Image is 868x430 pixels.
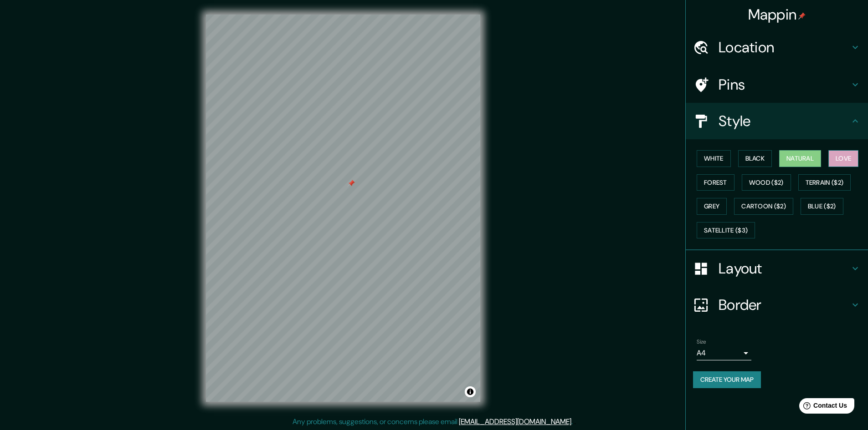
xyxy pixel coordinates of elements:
[742,174,791,191] button: Wood ($2)
[686,103,868,139] div: Style
[719,38,850,56] h4: Location
[738,150,772,167] button: Black
[787,395,858,420] iframe: Help widget launcher
[465,386,476,397] button: Toggle attribution
[748,5,806,24] h4: Mappin
[719,259,850,278] h4: Layout
[719,112,850,130] h4: Style
[697,150,731,167] button: White
[798,174,851,191] button: Terrain ($2)
[697,198,727,215] button: Grey
[686,29,868,66] div: Location
[686,287,868,323] div: Border
[686,250,868,287] div: Layout
[697,338,706,346] label: Size
[828,150,858,167] button: Love
[206,15,480,402] canvas: Map
[686,66,868,103] div: Pins
[734,198,793,215] button: Cartoon ($2)
[573,416,574,427] div: .
[693,371,761,388] button: Create your map
[697,222,755,239] button: Satellite ($3)
[719,76,850,94] h4: Pins
[697,174,734,191] button: Forest
[801,198,843,215] button: Blue ($2)
[459,417,571,426] a: [EMAIL_ADDRESS][DOMAIN_NAME]
[697,346,751,360] div: A4
[719,296,850,314] h4: Border
[574,416,576,427] div: .
[779,150,821,167] button: Natural
[293,416,573,427] p: Any problems, suggestions, or concerns please email .
[798,12,806,20] img: pin-icon.png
